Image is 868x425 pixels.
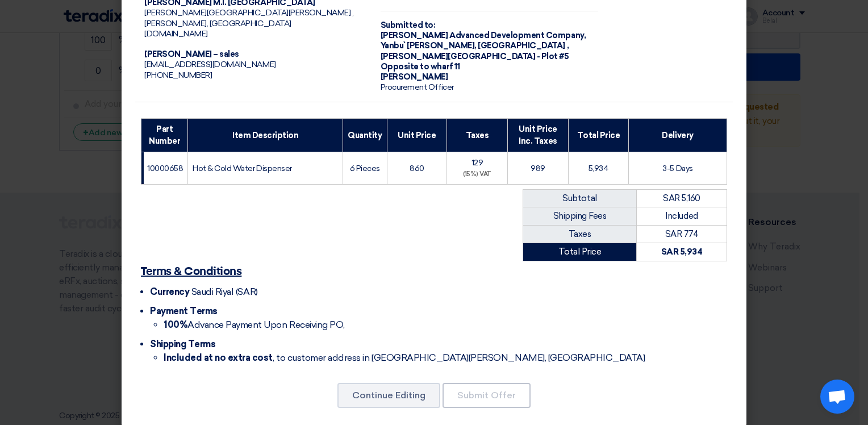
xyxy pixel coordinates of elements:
[144,49,362,60] div: [PERSON_NAME] – sales
[665,211,698,221] span: Included
[523,225,637,243] td: Taxes
[410,164,424,173] span: 860
[164,319,345,330] span: Advance Payment Upon Receiving PO,
[141,152,188,185] td: 10000658
[144,29,208,39] span: [DOMAIN_NAME]
[381,41,569,71] span: Yanbu` [PERSON_NAME], [GEOGRAPHIC_DATA] ,[PERSON_NAME][GEOGRAPHIC_DATA] - Plot #5 Opposite to wha...
[381,72,448,82] span: [PERSON_NAME]
[452,170,503,180] div: (15%) VAT
[589,164,609,173] span: 5,934
[387,119,447,152] th: Unit Price
[381,31,586,40] span: [PERSON_NAME] Advanced Development Company,
[637,189,727,207] td: SAR 5,160
[523,243,637,261] td: Total Price
[508,119,569,152] th: Unit Price Inc. Taxes
[381,20,436,30] strong: Submitted to:
[471,158,483,168] span: 129
[141,119,188,152] th: Part Number
[164,319,187,330] strong: 100%
[523,189,637,207] td: Subtotal
[661,247,703,257] strong: SAR 5,934
[381,82,454,92] span: Procurement Officer
[665,229,699,239] span: SAR 774
[150,339,215,349] span: Shipping Terms
[164,351,727,365] li: , to customer address in [GEOGRAPHIC_DATA][PERSON_NAME], [GEOGRAPHIC_DATA]
[144,70,212,80] span: [PHONE_NUMBER]
[531,164,545,173] span: 989
[188,119,343,152] th: Item Description
[568,119,628,152] th: Total Price
[337,383,440,408] button: Continue Editing
[662,164,692,173] span: 3-5 Days
[144,60,276,69] span: [EMAIL_ADDRESS][DOMAIN_NAME]
[144,8,353,28] span: [PERSON_NAME][GEOGRAPHIC_DATA][PERSON_NAME] , [PERSON_NAME], [GEOGRAPHIC_DATA]
[150,306,218,316] span: Payment Terms
[343,119,387,152] th: Quantity
[191,286,258,297] span: Saudi Riyal (SAR)
[150,286,189,297] span: Currency
[820,380,854,414] a: Open chat
[350,164,380,173] span: 6 Pieces
[629,119,727,152] th: Delivery
[443,383,531,408] button: Submit Offer
[447,119,508,152] th: Taxes
[193,164,292,173] span: Hot & Cold Water Dispenser
[164,352,273,363] strong: Included at no extra cost
[141,266,241,277] u: Terms & Conditions
[523,207,637,226] td: Shipping Fees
